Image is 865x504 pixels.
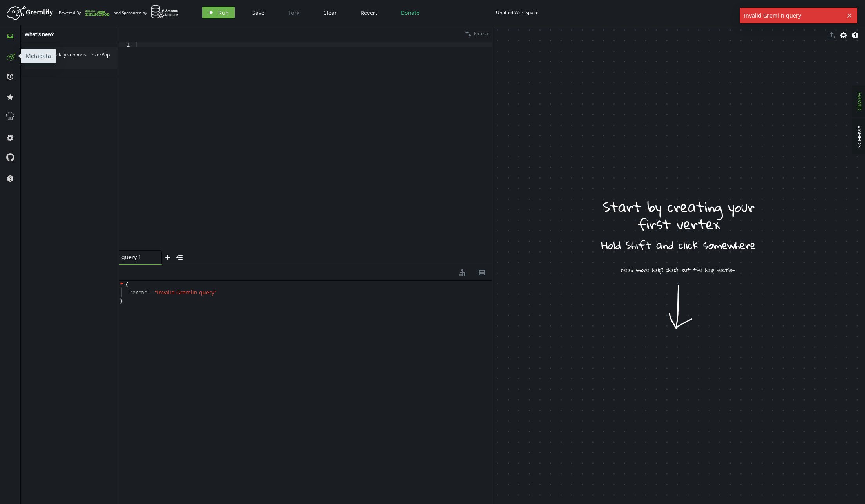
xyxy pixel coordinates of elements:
button: Run [202,7,235,18]
span: SCHEMA [856,125,863,148]
span: { [126,281,128,288]
span: query 1 [121,254,153,261]
div: and Sponsored by [114,5,179,20]
div: Gremlify officialy supports TinkerPop 3.7.3! [25,47,118,69]
span: : [151,289,153,296]
span: " [147,289,149,296]
span: Format [474,30,490,37]
button: Clear [317,7,343,18]
span: Save [252,9,264,16]
button: Revert [355,7,383,18]
span: " Invalid Gremlin query " [155,289,217,296]
div: 1 [119,42,135,47]
div: Metadata [21,49,56,63]
button: Save [246,7,270,18]
div: Untitled Workspace [496,9,539,15]
span: What's new? [25,31,54,38]
span: Fork [288,9,299,16]
button: Fork [282,7,306,18]
span: GRAPH [856,92,863,110]
img: AWS Neptune [151,5,179,19]
span: error [132,289,147,296]
button: Donate [395,7,425,18]
div: Powered By [59,6,110,20]
span: Invalid Gremlin query [740,8,843,23]
span: Donate [401,9,420,16]
span: Run [218,9,229,16]
button: Format [463,25,492,42]
span: } [119,297,122,304]
button: Sign In [833,7,859,18]
span: " [130,289,132,296]
span: Revert [360,9,377,16]
span: Clear [323,9,337,16]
